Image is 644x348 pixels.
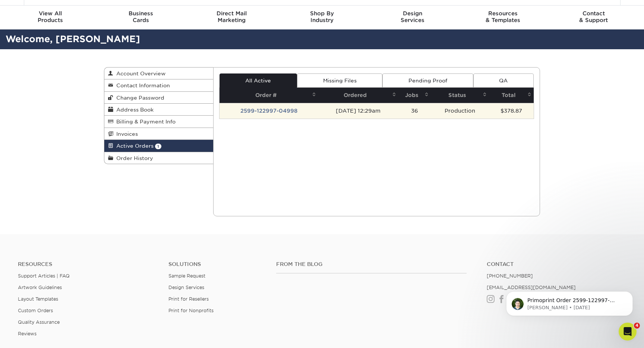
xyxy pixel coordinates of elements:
[297,73,382,88] a: Missing Files
[220,103,318,119] td: 2599-122997-04998
[168,273,205,279] a: Sample Request
[113,107,154,113] span: Address Book
[548,10,639,17] span: Contact
[489,103,534,119] td: $378.87
[186,10,277,23] div: Marketing
[104,140,213,152] a: Active Orders 1
[367,6,458,29] a: DesignServices
[458,10,548,17] span: Resources
[489,88,534,103] th: Total
[277,6,367,29] a: Shop ByIndustry
[96,6,186,29] a: BusinessCards
[18,308,53,313] a: Custom Orders
[113,131,138,137] span: Invoices
[168,261,265,267] h4: Solutions
[113,82,170,88] span: Contact Information
[18,296,58,302] a: Layout Templates
[487,261,626,267] a: Contact
[318,88,398,103] th: Ordered
[113,119,176,125] span: Billing & Payment Info
[619,323,637,341] iframe: Intercom live chat
[104,68,213,79] a: Account Overview
[548,10,639,23] div: & Support
[104,116,213,128] a: Billing & Payment Info
[277,10,367,23] div: Industry
[277,10,367,17] span: Shop By
[431,103,489,119] td: Production
[473,73,534,88] a: QA
[18,319,60,325] a: Quality Assurance
[168,308,214,313] a: Print for Nonprofits
[318,103,398,119] td: [DATE] 12:29am
[104,104,213,116] a: Address Book
[18,273,70,279] a: Support Articles | FAQ
[382,73,473,88] a: Pending Proof
[168,296,209,302] a: Print for Resellers
[431,88,489,103] th: Status
[96,10,186,17] span: Business
[458,10,548,23] div: & Templates
[487,273,533,279] a: [PHONE_NUMBER]
[104,92,213,104] a: Change Password
[5,10,96,23] div: Products
[113,155,153,161] span: Order History
[186,6,277,29] a: Direct MailMarketing
[495,276,644,328] iframe: Intercom notifications message
[367,10,458,17] span: Design
[18,261,157,267] h4: Resources
[220,73,297,88] a: All Active
[113,70,165,76] span: Account Overview
[458,6,548,29] a: Resources& Templates
[113,95,164,101] span: Change Password
[104,128,213,140] a: Invoices
[5,10,96,17] span: View All
[398,103,431,119] td: 36
[487,285,576,290] a: [EMAIL_ADDRESS][DOMAIN_NAME]
[398,88,431,103] th: Jobs
[220,88,318,103] th: Order #
[18,285,62,290] a: Artwork Guidelines
[168,285,204,290] a: Design Services
[276,261,467,267] h4: From the Blog
[113,143,154,149] span: Active Orders
[5,6,96,29] a: View AllProducts
[186,10,277,17] span: Direct Mail
[548,6,639,29] a: Contact& Support
[367,10,458,23] div: Services
[634,323,640,329] span: 4
[104,79,213,91] a: Contact Information
[104,152,213,164] a: Order History
[155,144,161,149] span: 1
[96,10,186,23] div: Cards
